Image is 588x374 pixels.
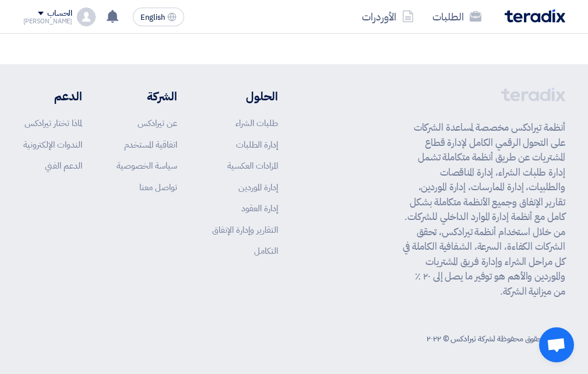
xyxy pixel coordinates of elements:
[117,88,177,105] li: الشركة
[45,159,82,172] a: الدعم الفني
[353,3,423,30] a: الأوردرات
[236,138,278,151] a: إدارة الطلبات
[254,244,278,257] a: التكامل
[212,88,278,105] li: الحلول
[117,159,177,172] a: سياسة الخصوصية
[139,181,177,194] a: تواصل معنا
[77,8,96,26] img: profile_test.png
[505,9,565,23] img: Teradix logo
[138,117,177,130] a: عن تيرادكس
[133,8,184,26] button: English
[235,117,278,130] a: طلبات الشراء
[227,159,278,172] a: المزادات العكسية
[124,138,177,151] a: اتفاقية المستخدم
[423,3,491,30] a: الطلبات
[212,223,278,236] a: التقارير وإدارة الإنفاق
[23,88,82,105] li: الدعم
[140,13,165,22] span: English
[23,18,73,25] div: [PERSON_NAME]
[427,333,565,345] div: جميع الحقوق محفوظة لشركة تيرادكس © ٢٠٢٢
[23,138,82,151] a: الندوات الإلكترونية
[403,120,565,299] p: أنظمة تيرادكس مخصصة لمساعدة الشركات على التحول الرقمي الكامل لإدارة قطاع المشتريات عن طريق أنظمة ...
[241,202,278,215] a: إدارة العقود
[539,327,574,362] div: Open chat
[238,181,278,194] a: إدارة الموردين
[47,9,72,19] div: الحساب
[24,117,82,130] a: لماذا تختار تيرادكس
